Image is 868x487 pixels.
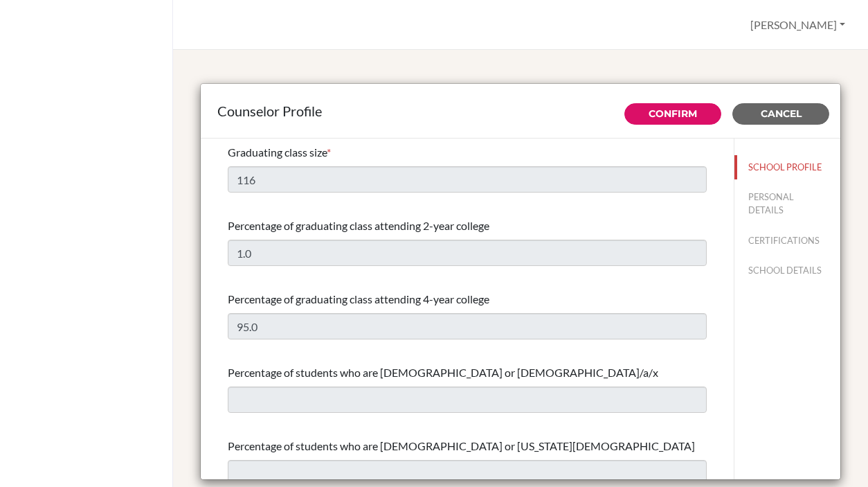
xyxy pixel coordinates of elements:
span: Graduating class size [228,145,327,159]
button: SCHOOL PROFILE [734,155,840,179]
span: Percentage of graduating class attending 2-year college [228,219,489,232]
span: Percentage of students who are [DEMOGRAPHIC_DATA] or [US_STATE][DEMOGRAPHIC_DATA] [228,439,695,452]
button: PERSONAL DETAILS [734,185,840,222]
span: Percentage of graduating class attending 4-year college [228,292,489,306]
button: SCHOOL DETAILS [734,258,840,283]
div: Counselor Profile [217,100,824,121]
button: [PERSON_NAME] [744,12,851,38]
button: CERTIFICATIONS [734,229,840,253]
span: Percentage of students who are [DEMOGRAPHIC_DATA] or [DEMOGRAPHIC_DATA]/a/x [228,366,658,379]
